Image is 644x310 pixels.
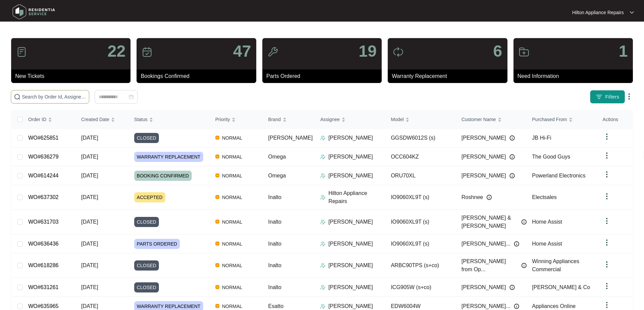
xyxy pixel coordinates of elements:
[514,241,519,247] img: Info icon
[509,135,515,141] img: Info icon
[532,154,570,160] span: The Good Guys
[268,241,281,247] span: Inalto
[28,241,58,247] a: WO#636436
[385,166,456,185] td: ORU70XL
[328,240,373,248] p: [PERSON_NAME]
[625,92,633,101] img: dropdown arrow
[108,43,125,59] p: 22
[266,72,382,80] p: Parts Ordered
[81,303,98,309] span: [DATE]
[81,135,98,141] span: [DATE]
[215,173,219,177] img: Vercel Logo
[142,47,152,57] img: icon
[15,72,130,80] p: New Tickets
[393,47,404,57] img: icon
[461,153,506,161] span: [PERSON_NAME]
[320,285,326,290] img: Assigner Icon
[521,219,527,225] img: Info icon
[385,253,456,278] td: ARBC90TPS (s+co)
[219,172,245,180] span: NORMAL
[219,153,245,161] span: NORMAL
[391,116,404,123] span: Model
[597,111,633,129] th: Actions
[268,173,286,178] span: Omega
[328,283,373,291] p: [PERSON_NAME]
[532,284,590,290] span: [PERSON_NAME] & Co
[215,304,219,308] img: Vercel Logo
[392,72,507,80] p: Warranty Replacement
[219,193,245,201] span: NORMAL
[81,284,98,290] span: [DATE]
[532,303,576,309] span: Appliances Online
[328,189,385,205] p: Hilton Appliance Repairs
[603,260,611,269] img: dropdown arrow
[603,282,611,290] img: dropdown arrow
[532,258,579,272] span: Winning Appliances Commercial
[603,217,611,225] img: dropdown arrow
[320,195,326,200] img: Assigner Icon
[320,263,326,268] img: Assigner Icon
[320,116,340,123] span: Assignee
[514,304,519,309] img: Info icon
[518,72,633,80] p: Need Information
[22,93,86,101] input: Search by Order Id, Assignee Name, Customer Name, Brand and Model
[23,111,76,129] th: Order ID
[359,43,377,59] p: 19
[267,47,278,57] img: icon
[28,219,58,225] a: WO#631703
[215,154,219,159] img: Vercel Logo
[129,111,210,129] th: Status
[28,194,58,200] a: WO#637302
[521,263,527,268] img: Info icon
[215,195,219,199] img: Vercel Logo
[268,154,286,160] span: Omega
[28,173,58,178] a: WO#614244
[134,171,192,181] span: BOOKING CONFIRMED
[28,303,58,309] a: WO#635965
[603,170,611,178] img: dropdown arrow
[461,193,483,201] span: Roshnee
[385,278,456,297] td: ICG905W (s+co)
[134,260,159,271] span: CLOSED
[385,129,456,147] td: GGSDW6012S (s)
[603,238,611,247] img: dropdown arrow
[81,219,98,225] span: [DATE]
[219,283,245,291] span: NORMAL
[320,154,326,160] img: Assigner Icon
[461,134,506,142] span: [PERSON_NAME]
[596,93,602,100] img: filter icon
[461,240,510,248] span: [PERSON_NAME]...
[268,194,281,200] span: Inalto
[532,173,586,178] span: Powerland Electronics
[315,111,385,129] th: Assignee
[509,285,515,290] img: Info icon
[134,152,203,162] span: WARRANTY REPLACEMENT
[81,116,109,123] span: Created Date
[134,133,159,143] span: CLOSED
[76,111,129,129] th: Created Date
[134,282,159,292] span: CLOSED
[219,134,245,142] span: NORMAL
[81,194,98,200] span: [DATE]
[532,241,562,247] span: Home Assist
[527,111,597,129] th: Purchased From
[81,154,98,160] span: [DATE]
[603,192,611,200] img: dropdown arrow
[320,135,326,141] img: Assigner Icon
[461,116,496,123] span: Customer Name
[16,47,27,57] img: icon
[219,218,245,226] span: NORMAL
[619,43,628,59] p: 1
[493,43,502,59] p: 6
[268,135,313,141] span: [PERSON_NAME]
[385,147,456,166] td: OCC604KZ
[320,241,326,247] img: Assigner Icon
[268,303,283,309] span: Esatto
[14,93,21,100] img: search-icon
[215,263,219,267] img: Vercel Logo
[134,217,159,227] span: CLOSED
[28,154,58,160] a: WO#636279
[233,43,251,59] p: 47
[532,219,562,225] span: Home Assist
[215,242,219,246] img: Vercel Logo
